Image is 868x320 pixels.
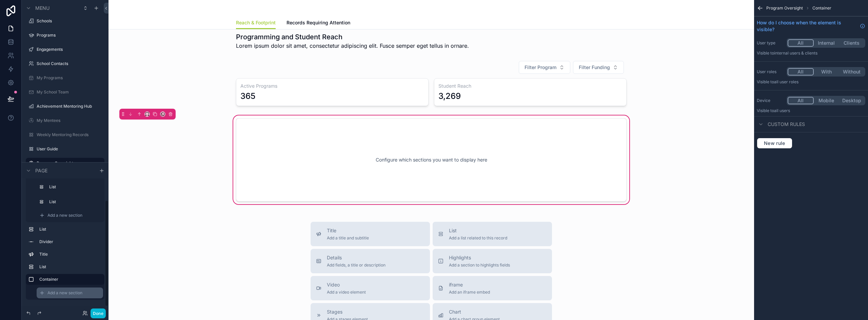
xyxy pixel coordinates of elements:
span: Add a video element [327,290,366,295]
span: Add a list related to this record [449,235,507,241]
span: All user roles [774,79,798,84]
span: Stages [327,308,368,315]
button: With [814,68,839,76]
span: Highlights [449,254,510,261]
span: all users [774,108,790,113]
label: Weekly Mentoring Records [37,132,103,137]
span: Reach & Footprint [236,19,276,26]
div: Configure which sections you want to display here [247,129,615,190]
button: VideoAdd a video element [311,276,430,300]
button: All [788,39,814,47]
span: Details [327,254,386,261]
span: Records Requiring Attention [287,19,350,26]
div: scrollable content [22,178,108,306]
label: List [49,199,100,205]
label: Programs [37,33,103,38]
span: Add fields, a title or description [327,262,386,268]
label: Title [39,252,102,257]
button: Desktop [839,97,864,104]
label: Device [757,98,784,103]
span: Custom rules [768,121,805,128]
label: My Programs [37,75,103,81]
label: User Guide [37,146,103,152]
label: User roles [757,69,784,74]
button: Internal [814,39,839,47]
button: DetailsAdd fields, a title or description [311,249,430,273]
label: List [49,184,100,190]
a: Records Requiring Attention [287,17,350,30]
span: Title [327,227,369,234]
button: iframeAdd an iframe embed [433,276,552,300]
p: Visible to [757,108,865,113]
span: Video [327,281,366,288]
label: Container [39,277,99,282]
label: My Mentees [37,118,103,123]
p: Visible to [757,79,865,85]
span: Menu [35,5,50,12]
span: Chart [449,308,500,315]
label: Divider [39,239,102,244]
label: My School Team [37,89,103,95]
label: Engagements [37,47,103,52]
button: All [788,97,814,104]
button: Done [91,308,106,318]
span: Add an iframe embed [449,290,490,295]
span: Container [812,5,831,11]
label: List [39,264,102,270]
button: ListAdd a list related to this record [433,222,552,246]
a: Reach & Footprint [236,17,276,29]
button: Without [839,68,864,76]
button: HighlightsAdd a section to highlights fields [433,249,552,273]
button: Mobile [814,97,839,104]
a: How do I choose when the element is visible? [757,19,865,33]
button: Clients [839,39,864,47]
label: Achievement Mentoring Hub [37,104,103,109]
span: Add a new section [47,290,82,296]
p: Visible to [757,50,865,56]
label: User type [757,40,784,46]
span: Program Oversight [766,5,803,11]
span: Internal users & clients [774,50,817,56]
span: New rule [761,140,788,146]
label: School Contacts [37,61,103,66]
span: Add a new section [47,213,82,218]
button: New rule [757,138,792,149]
label: Schools [37,18,103,24]
label: Program Oversight [37,161,100,166]
label: List [39,227,102,232]
span: iframe [449,281,490,288]
button: All [788,68,814,76]
button: TitleAdd a title and subtitle [311,222,430,246]
span: How do I choose when the element is visible? [757,19,857,33]
span: Add a title and subtitle [327,235,369,241]
span: Page [35,167,47,174]
span: Add a section to highlights fields [449,262,510,268]
span: List [449,227,507,234]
